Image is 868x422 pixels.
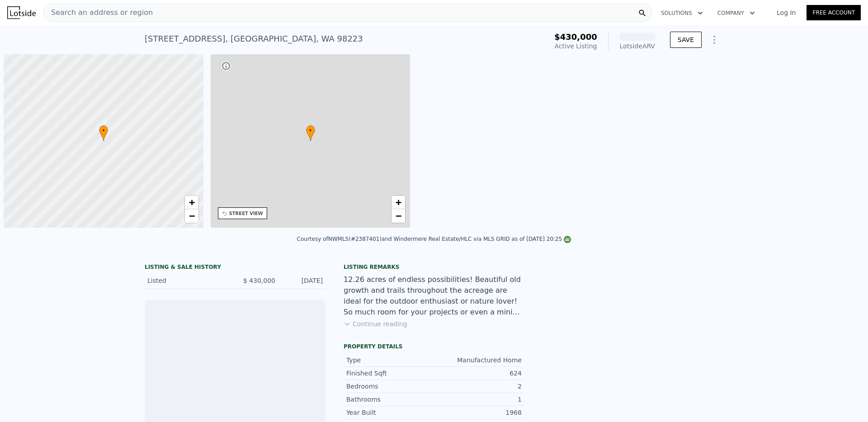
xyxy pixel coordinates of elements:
a: Zoom out [392,209,405,223]
div: Listed [147,276,228,285]
a: Zoom in [392,196,405,209]
div: 12.26 acres of endless possibilities! Beautiful old growth and trails throughout the acreage are ... [344,274,524,318]
div: Bedrooms [346,382,434,391]
img: Lotside [7,6,36,19]
span: • [306,127,315,135]
div: Type [346,356,434,365]
div: STREET VIEW [229,210,263,217]
span: • [99,127,108,135]
div: Manufactured Home [434,356,522,365]
span: + [189,197,194,208]
button: Show Options [705,31,723,49]
div: [STREET_ADDRESS] , [GEOGRAPHIC_DATA] , WA 98223 [145,33,363,45]
div: 1968 [434,408,522,417]
div: Bathrooms [346,395,434,404]
div: 624 [434,369,522,378]
div: Courtesy of NWMLS (#2387401) and Windermere Real Estate/HLC via MLS GRID as of [DATE] 20:25 [297,236,571,242]
div: 1 [434,395,522,404]
span: + [396,197,401,208]
span: $430,000 [554,32,597,42]
div: • [99,125,108,141]
span: $ 430,000 [243,277,275,284]
div: Listing remarks [344,263,524,271]
span: − [189,210,194,221]
a: Zoom out [185,209,198,223]
a: Free Account [807,5,861,20]
button: Solutions [654,5,710,21]
span: Active Listing [555,42,597,50]
div: Year Built [346,408,434,417]
div: [DATE] [283,276,323,285]
div: • [306,125,315,141]
a: Zoom in [185,196,198,209]
div: Property details [344,343,524,350]
button: Company [710,5,762,21]
div: LISTING & SALE HISTORY [145,263,325,272]
a: Log In [766,8,807,17]
div: 2 [434,382,522,391]
img: NWMLS Logo [564,236,571,243]
button: SAVE [670,32,702,48]
div: Finished Sqft [346,369,434,378]
span: − [396,210,401,221]
div: Lotside ARV [619,42,656,51]
button: Continue reading [344,319,407,328]
span: Search an address or region [44,7,153,18]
